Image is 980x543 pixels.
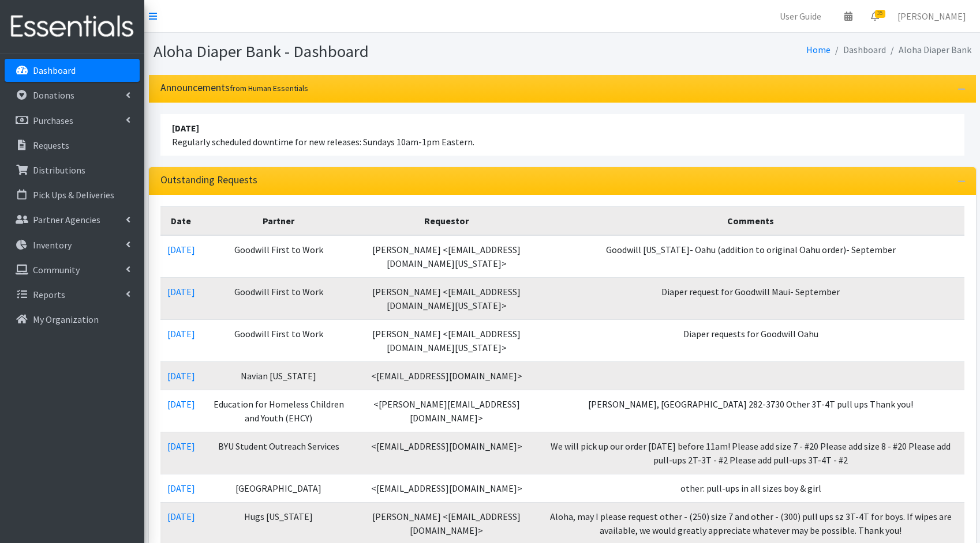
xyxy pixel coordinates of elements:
small: from Human Essentials [230,83,308,93]
p: Dashboard [33,65,76,76]
td: Diaper request for Goodwill Maui- September [537,277,964,319]
a: Dashboard [5,59,140,82]
th: Date [160,206,202,235]
p: Donations [33,89,74,101]
td: other: pull-ups in all sizes boy & girl [537,474,964,502]
a: [DATE] [167,440,195,452]
td: <[EMAIL_ADDRESS][DOMAIN_NAME]> [356,432,537,474]
li: Dashboard [831,42,886,58]
td: Goodwill First to Work [202,319,356,361]
td: BYU Student Outreach Services [202,432,356,474]
p: My Organization [33,314,99,325]
p: Partner Agencies [33,214,100,225]
strong: [DATE] [172,122,199,134]
th: Comments [537,206,964,235]
p: Community [33,264,80,276]
a: Inventory [5,233,140,257]
a: My Organization [5,308,140,331]
p: Pick Ups & Deliveries [33,189,114,201]
td: Goodwill [US_STATE]- Oahu (addition to original Oahu order)- September [537,235,964,278]
p: Requests [33,139,69,151]
td: <[EMAIL_ADDRESS][DOMAIN_NAME]> [356,361,537,390]
td: Goodwill First to Work [202,235,356,278]
td: <[EMAIL_ADDRESS][DOMAIN_NAME]> [356,474,537,502]
td: Navian [US_STATE] [202,361,356,390]
h1: Aloha Diaper Bank - Dashboard [154,42,558,62]
td: We will pick up our order [DATE] before 11am! Please add size 7 - #20 Please add size 8 - #20 Ple... [537,432,964,474]
a: Donations [5,84,140,107]
p: Inventory [33,239,72,251]
h3: Announcements [160,82,308,94]
p: Purchases [33,115,73,126]
p: Reports [33,289,65,300]
td: <[PERSON_NAME][EMAIL_ADDRESS][DOMAIN_NAME]> [356,390,537,432]
a: [PERSON_NAME] [888,5,975,28]
li: Regularly scheduled downtime for new releases: Sundays 10am-1pm Eastern. [160,114,964,156]
a: Home [806,44,831,55]
th: Requestor [356,206,537,235]
a: 35 [862,5,888,28]
span: 35 [875,10,885,18]
a: [DATE] [167,482,195,494]
td: [PERSON_NAME] <[EMAIL_ADDRESS][DOMAIN_NAME][US_STATE]> [356,277,537,319]
a: Pick Ups & Deliveries [5,183,140,206]
a: [DATE] [167,398,195,410]
a: Reports [5,283,140,306]
a: [DATE] [167,286,195,297]
a: Purchases [5,109,140,132]
a: Requests [5,134,140,157]
h3: Outstanding Requests [160,174,257,186]
a: Community [5,258,140,281]
a: Partner Agencies [5,208,140,231]
td: [PERSON_NAME], [GEOGRAPHIC_DATA] 282-3730 Other 3T-4T pull ups Thank you! [537,390,964,432]
a: Distributions [5,159,140,182]
a: [DATE] [167,370,195,382]
th: Partner [202,206,356,235]
td: Education for Homeless Children and Youth (EHCY) [202,390,356,432]
a: [DATE] [167,511,195,522]
td: Goodwill First to Work [202,277,356,319]
td: [PERSON_NAME] <[EMAIL_ADDRESS][DOMAIN_NAME][US_STATE]> [356,319,537,361]
p: Distributions [33,164,85,176]
a: [DATE] [167,244,195,255]
li: Aloha Diaper Bank [886,42,971,58]
a: [DATE] [167,328,195,340]
td: [GEOGRAPHIC_DATA] [202,474,356,502]
img: HumanEssentials [5,7,140,46]
a: User Guide [770,5,831,28]
td: Diaper requests for Goodwill Oahu [537,319,964,361]
td: [PERSON_NAME] <[EMAIL_ADDRESS][DOMAIN_NAME][US_STATE]> [356,235,537,278]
